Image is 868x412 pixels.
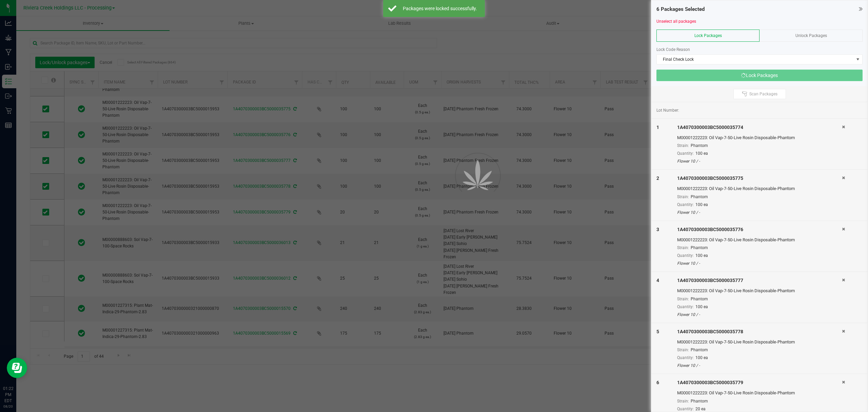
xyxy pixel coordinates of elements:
[656,125,659,130] span: 1
[7,358,27,378] iframe: Resource center
[677,362,842,369] div: Flower 10 / -
[656,227,659,232] span: 3
[677,379,842,386] div: 1A4070300003BC5000035779
[677,245,689,250] span: Strain:
[677,237,842,243] div: M00001222223: Oil Vap-7-50-Live Rosin Disposable-Phantom
[677,312,842,318] div: Flower 10 / -
[795,33,827,38] span: Unlock Packages
[691,399,708,404] span: Phantom
[677,194,689,199] span: Strain:
[691,143,708,148] span: Phantom
[677,287,842,294] div: M00001222223: Oil Vap-7-50-Live Rosin Disposable-Phantom
[656,380,659,385] span: 6
[677,253,694,258] span: Quantity:
[677,339,842,345] div: M00001222223: Oil Vap-7-50-Live Rosin Disposable-Phantom
[691,245,708,250] span: Phantom
[694,33,722,38] span: Lock Packages
[677,297,689,301] span: Strain:
[677,260,842,266] div: Flower 10 / -
[677,226,842,233] div: 1A4070300003BC5000035776
[677,407,694,411] span: Quantity:
[677,175,842,182] div: 1A4070300003BC5000035775
[677,209,842,216] div: Flower 10 / -
[691,194,708,199] span: Phantom
[656,19,696,24] a: Unselect all packages
[733,89,786,99] button: Scan Packages
[749,91,777,97] span: Scan Packages
[677,399,689,404] span: Strain:
[677,328,842,335] div: 1A4070300003BC5000035778
[695,151,708,156] span: 100 ea
[400,5,480,12] div: Packages were locked successfully.
[695,202,708,207] span: 100 ea
[695,253,708,258] span: 100 ea
[677,134,842,141] div: M00001222223: Oil Vap-7-50-Live Rosin Disposable-Phantom
[691,348,708,352] span: Phantom
[677,151,694,156] span: Quantity:
[677,124,842,131] div: 1A4070300003BC5000035774
[677,348,689,352] span: Strain:
[677,277,842,284] div: 1A4070300003BC5000035777
[695,355,708,360] span: 100 ea
[677,143,689,148] span: Strain:
[677,185,842,192] div: M00001222223: Oil Vap-7-50-Live Rosin Disposable-Phantom
[695,407,706,411] span: 20 ea
[656,175,659,181] span: 2
[656,329,659,334] span: 5
[657,55,854,64] span: Final Check Lock
[656,70,863,81] button: Lock Packages
[677,158,842,164] div: Flower 10 / -
[677,355,694,360] span: Quantity:
[677,202,694,207] span: Quantity:
[691,297,708,301] span: Phantom
[677,390,842,396] div: M00001222223: Oil Vap-7-50-Live Rosin Disposable-Phantom
[656,278,659,283] span: 4
[656,47,690,52] span: Lock Code Reason
[677,304,694,309] span: Quantity:
[656,107,679,113] span: Lot Number:
[695,304,708,309] span: 100 ea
